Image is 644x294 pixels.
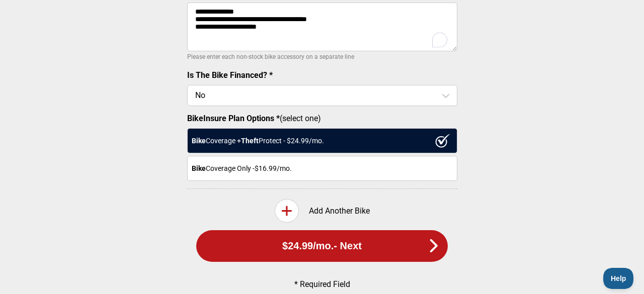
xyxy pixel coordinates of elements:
[187,114,280,123] strong: BikeInsure Plan Options *
[187,51,457,63] p: Please enter each non-stock bike accessory on a separate line
[187,128,457,153] div: Coverage + Protect - $ 24.99 /mo.
[204,279,440,289] p: * Required Field
[241,137,259,145] strong: Theft
[187,114,457,123] label: (select one)
[192,137,206,145] strong: Bike
[435,134,450,148] img: ux1sgP1Haf775SAghJI38DyDlYP+32lKFAAAAAElFTkSuQmCC
[196,230,448,262] button: $24.99/mo.- Next
[187,156,457,181] div: Coverage Only - $16.99 /mo.
[313,240,334,252] span: /mo.
[187,3,457,51] textarea: To enrich screen reader interactions, please activate Accessibility in Grammarly extension settings
[187,70,273,80] label: Is The Bike Financed? *
[187,199,457,223] div: Add Another Bike
[192,164,206,172] strong: Bike
[603,268,634,289] iframe: Toggle Customer Support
